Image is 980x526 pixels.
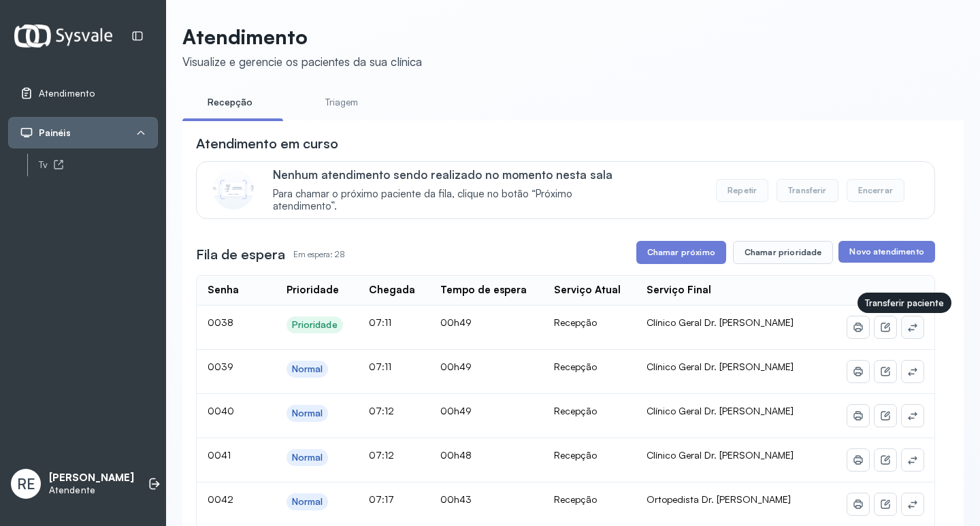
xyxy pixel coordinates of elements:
div: Normal [292,452,323,463]
div: Recepção [554,449,625,461]
img: Imagem de CalloutCard [213,169,254,210]
div: Recepção [554,361,625,373]
div: Recepção [554,316,625,329]
span: Clínico Geral Dr. [PERSON_NAME] [647,316,794,328]
button: Chamar prioridade [733,241,834,264]
p: [PERSON_NAME] [49,472,134,484]
p: Atendente [49,484,134,496]
button: Transferir [777,179,838,202]
h3: Atendimento em curso [196,134,338,153]
span: 00h43 [440,493,472,505]
button: Encerrar [847,179,904,202]
span: 07:11 [369,361,391,372]
span: Atendimento [39,88,95,99]
span: 0041 [208,449,231,461]
button: Novo atendimento [838,241,934,263]
span: Painéis [39,127,71,139]
p: Atendimento [182,24,422,49]
div: Tv [39,159,158,171]
span: 00h49 [440,405,472,416]
a: Recepção [182,91,278,114]
p: Em espera: 28 [293,245,345,264]
span: 07:11 [369,316,391,328]
div: Chegada [369,284,415,297]
div: Serviço Final [647,284,711,297]
div: Senha [208,284,239,297]
a: Atendimento [20,86,146,100]
div: Recepção [554,493,625,506]
span: Clínico Geral Dr. [PERSON_NAME] [647,405,794,416]
span: 07:12 [369,405,394,416]
button: Repetir [716,179,768,202]
div: Prioridade [292,319,338,331]
a: Triagem [294,91,389,114]
span: 0042 [208,493,233,505]
div: Normal [292,408,323,419]
div: Normal [292,496,323,508]
span: 0039 [208,361,233,372]
div: Prioridade [287,284,339,297]
span: 07:17 [369,493,394,505]
span: 00h49 [440,316,472,328]
h3: Fila de espera [196,245,285,264]
span: 0040 [208,405,234,416]
span: 07:12 [369,449,394,461]
span: Para chamar o próximo paciente da fila, clique no botão “Próximo atendimento”. [273,188,633,214]
span: 00h48 [440,449,472,461]
div: Normal [292,363,323,375]
span: 00h49 [440,361,472,372]
a: Tv [39,157,158,174]
span: 0038 [208,316,233,328]
div: Recepção [554,405,625,417]
span: Ortopedista Dr. [PERSON_NAME] [647,493,791,505]
button: Chamar próximo [636,241,726,264]
div: Visualize e gerencie os pacientes da sua clínica [182,54,422,69]
span: Clínico Geral Dr. [PERSON_NAME] [647,361,794,372]
div: Serviço Atual [554,284,621,297]
span: Clínico Geral Dr. [PERSON_NAME] [647,449,794,461]
img: Logotipo do estabelecimento [14,24,112,47]
div: Tempo de espera [440,284,527,297]
p: Nenhum atendimento sendo realizado no momento nesta sala [273,167,633,182]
